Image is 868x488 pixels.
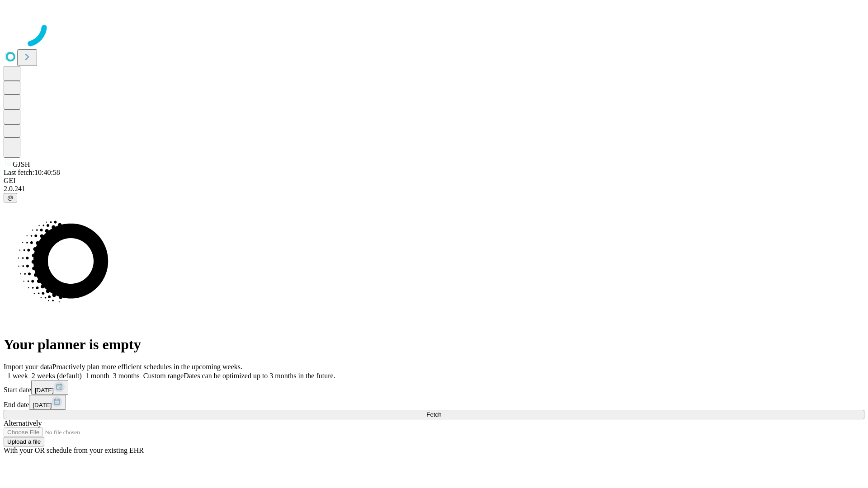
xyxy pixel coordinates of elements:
[4,380,864,395] div: Start date
[4,169,60,176] span: Last fetch: 10:40:58
[184,372,335,380] span: Dates can be optimized up to 3 months in the future.
[4,437,44,446] button: Upload a file
[4,185,864,193] div: 2.0.241
[4,446,144,454] span: With your OR schedule from your existing EHR
[35,387,54,394] span: [DATE]
[4,177,864,185] div: GEI
[31,380,68,395] button: [DATE]
[4,336,864,353] h1: Your planner is empty
[4,363,52,371] span: Import your data
[4,410,864,419] button: Fetch
[4,395,864,410] div: End date
[33,402,52,408] span: [DATE]
[113,372,140,380] span: 3 months
[13,160,30,168] span: GJSH
[143,372,184,380] span: Custom range
[32,372,82,380] span: 2 weeks (default)
[4,419,42,427] span: Alternatively
[426,411,441,418] span: Fetch
[7,372,28,380] span: 1 week
[4,193,17,202] button: @
[85,372,109,380] span: 1 month
[52,363,242,371] span: Proactively plan more efficient schedules in the upcoming weeks.
[29,395,66,410] button: [DATE]
[7,194,14,201] span: @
